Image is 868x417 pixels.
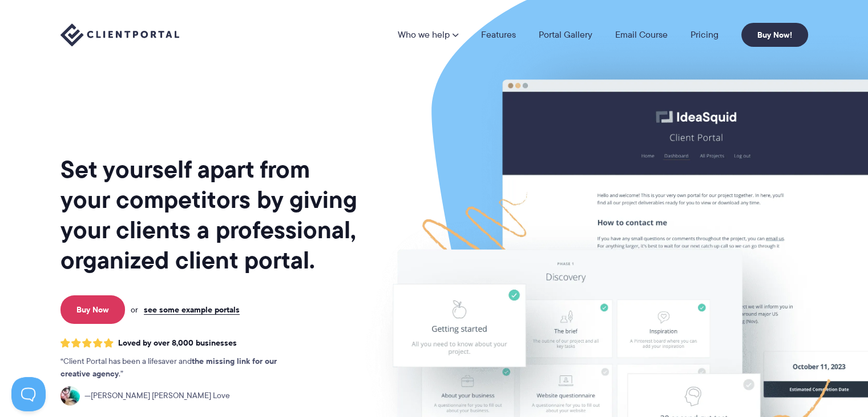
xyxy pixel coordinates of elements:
[615,30,668,39] a: Email Course
[118,338,237,348] span: Loved by over 8,000 businesses
[60,355,300,380] p: Client Portal has been a lifesaver and .
[11,377,46,411] iframe: Toggle Customer Support
[131,304,138,315] span: or
[398,30,458,39] a: Who we help
[84,390,230,402] span: [PERSON_NAME] [PERSON_NAME] Love
[539,30,592,39] a: Portal Gallery
[481,30,516,39] a: Features
[60,154,360,275] h1: Set yourself apart from your competitors by giving your clients a professional, organized client ...
[741,23,808,47] a: Buy Now!
[691,30,718,39] a: Pricing
[60,295,125,324] a: Buy Now
[144,304,240,315] a: see some example portals
[60,355,277,380] strong: the missing link for our creative agency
